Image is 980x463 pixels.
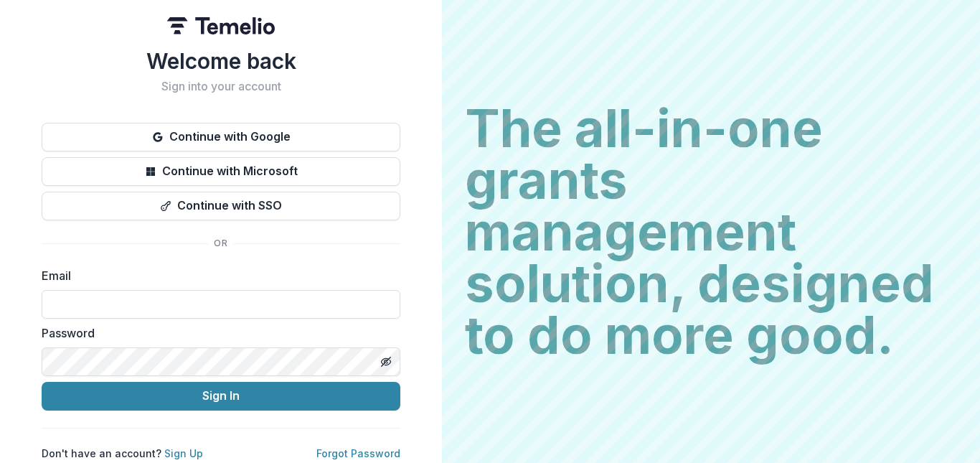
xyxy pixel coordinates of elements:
[167,17,275,34] img: Temelio
[42,80,400,93] h2: Sign into your account
[42,48,400,74] h1: Welcome back
[42,267,392,284] label: Email
[42,382,400,411] button: Sign In
[42,192,400,220] button: Continue with SSO
[374,350,397,373] button: Toggle password visibility
[316,447,400,459] a: Forgot Password
[42,324,392,342] label: Password
[42,123,400,151] button: Continue with Google
[164,447,203,459] a: Sign Up
[42,157,400,186] button: Continue with Microsoft
[42,446,203,461] p: Don't have an account?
